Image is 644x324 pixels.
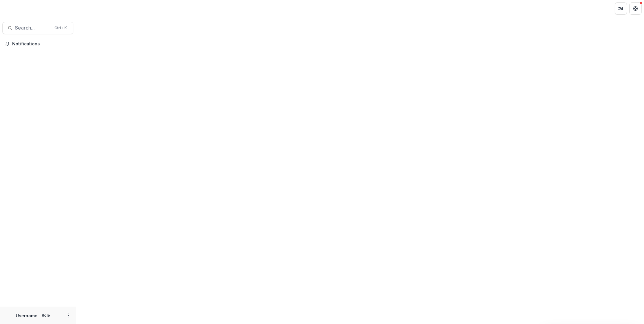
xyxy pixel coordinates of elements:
button: Get Help [629,2,642,15]
p: Role [40,313,52,318]
span: Search... [15,25,51,31]
span: Notifications [12,41,71,47]
button: Notifications [2,39,73,49]
nav: breadcrumb [79,4,104,13]
div: Ctrl + K [53,25,68,31]
button: Partners [615,2,627,15]
button: More [65,312,72,319]
p: Username [16,312,37,319]
button: Search... [2,22,73,34]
